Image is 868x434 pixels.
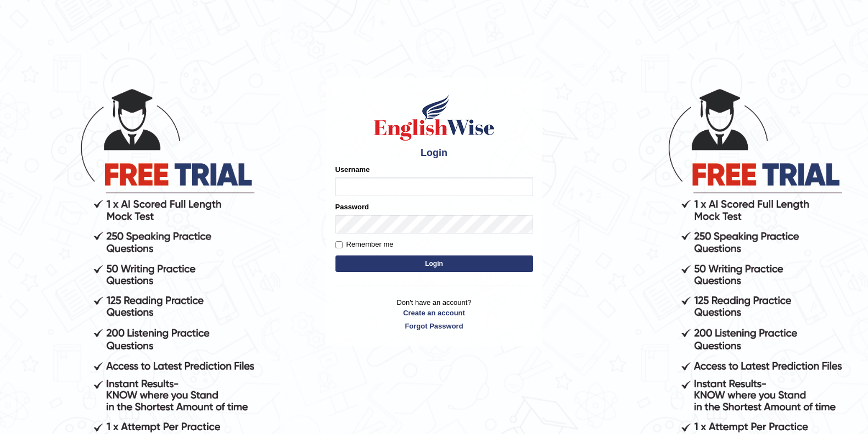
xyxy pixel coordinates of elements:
[335,321,533,331] a: Forgot Password
[335,148,533,159] h4: Login
[335,239,394,250] label: Remember me
[372,93,497,142] img: Logo of English Wise sign in for intelligent practice with AI
[335,255,533,272] button: Login
[335,241,343,248] input: Remember me
[335,297,533,331] p: Don't have an account?
[335,308,533,318] a: Create an account
[335,202,369,212] label: Password
[335,164,370,175] label: Username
